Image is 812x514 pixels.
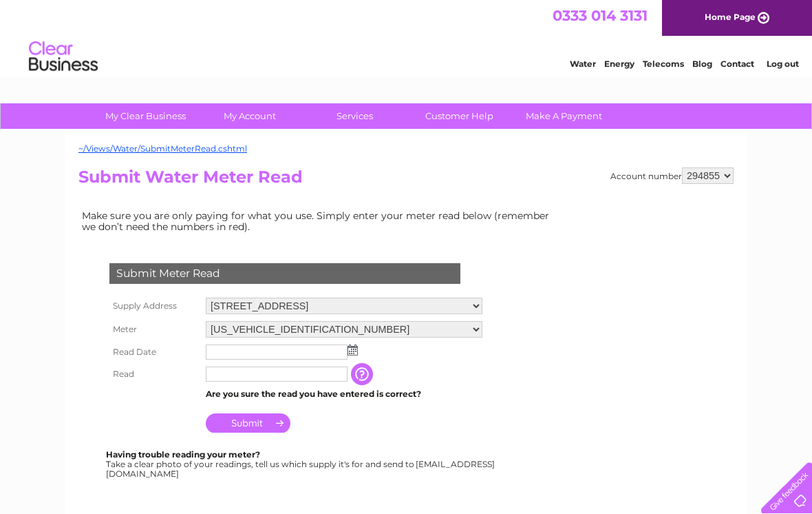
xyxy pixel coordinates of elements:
a: Log out [767,59,799,69]
a: My Account [193,103,307,129]
a: Make A Payment [507,103,621,129]
img: ... [348,345,358,356]
div: Clear Business is a trading name of Verastar Limited (registered in [GEOGRAPHIC_DATA] No. 3667643... [82,8,732,67]
td: Are you sure the read you have entered is correct? [202,385,486,403]
a: Blog [692,59,712,69]
b: Having trouble reading your meter? [106,449,260,460]
a: Telecoms [643,59,684,69]
th: Read Date [106,341,202,363]
div: Submit Meter Read [109,263,460,284]
td: Make sure you are only paying for what you use. Simply enter your meter read below (remember we d... [78,207,560,236]
div: Account number [610,167,734,184]
th: Supply Address [106,294,202,318]
img: logo.png [28,36,98,78]
a: My Clear Business [89,103,202,129]
a: Water [570,59,596,69]
a: Energy [604,59,634,69]
th: Read [106,363,202,385]
div: Take a clear photo of your readings, tell us which supply it's for and send to [EMAIL_ADDRESS][DO... [106,450,497,478]
a: Services [298,103,412,129]
input: Submit [206,413,290,433]
th: Meter [106,318,202,341]
input: Information [351,363,376,385]
a: Customer Help [403,103,516,129]
a: Contact [720,59,754,69]
a: 0333 014 3131 [553,7,648,24]
h2: Submit Water Meter Read [78,167,734,194]
a: ~/Views/Water/SubmitMeterRead.cshtml [78,143,247,154]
